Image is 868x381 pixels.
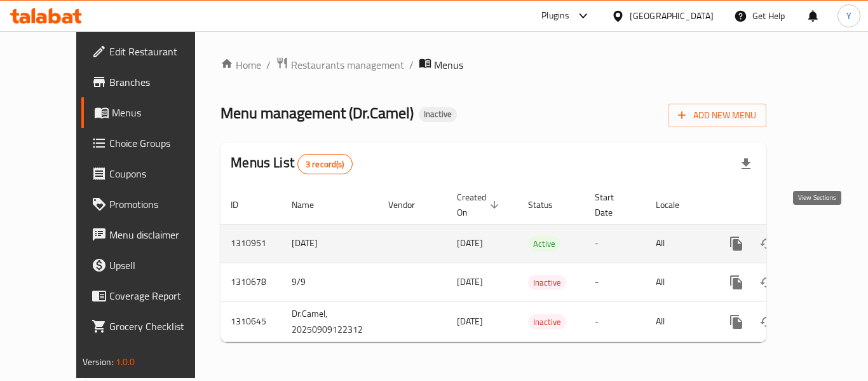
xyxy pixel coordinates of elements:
td: 1310678 [220,263,281,301]
td: - [585,263,646,301]
span: Grocery Checklist [109,319,211,334]
td: 1310645 [220,301,281,342]
a: Menu disclaimer [81,219,221,250]
table: enhanced table [220,186,853,342]
li: / [266,57,271,73]
td: 9/9 [281,263,378,301]
div: [GEOGRAPHIC_DATA] [630,9,714,23]
a: Upsell [81,250,221,281]
a: Edit Restaurant [81,36,221,67]
button: Change Status [752,307,782,337]
span: [DATE] [457,274,483,290]
span: 1.0.0 [116,354,135,370]
span: Menu disclaimer [109,227,211,242]
span: Promotions [109,197,211,212]
td: All [646,263,711,301]
nav: breadcrumb [220,57,766,73]
span: Created On [457,190,503,220]
button: Add New Menu [668,104,766,127]
span: Branches [109,74,211,90]
div: Export file [731,149,761,179]
a: Coverage Report [81,281,221,311]
div: Inactive [419,107,457,122]
span: Add New Menu [678,107,756,123]
a: Menus [81,97,221,128]
span: Coupons [109,166,211,181]
td: Dr.Camel, 20250909122312 [281,301,378,342]
a: Branches [81,67,221,97]
div: Plugins [541,8,569,24]
td: - [585,224,646,263]
div: Total records count [297,154,353,174]
td: - [585,301,646,342]
a: Grocery Checklist [81,311,221,342]
span: Active [528,237,560,251]
td: [DATE] [281,224,378,263]
span: Menu management ( Dr.Camel ) [220,99,414,127]
div: Active [528,236,560,251]
span: Inactive [528,275,566,290]
span: [DATE] [457,313,483,329]
span: Upsell [109,258,211,273]
span: Menus [112,105,211,120]
span: ID [231,197,255,212]
span: Name [292,197,330,212]
a: Restaurants management [276,57,404,73]
span: Status [528,197,569,212]
button: Change Status [752,228,782,259]
a: Promotions [81,189,221,219]
button: Change Status [752,267,782,298]
a: Coupons [81,158,221,189]
span: [DATE] [457,235,483,251]
span: Start Date [595,190,630,220]
button: more [721,307,752,337]
a: Home [220,57,261,73]
li: / [409,57,414,73]
td: All [646,301,711,342]
td: All [646,224,711,263]
span: Vendor [388,197,431,212]
div: Inactive [528,314,566,329]
span: Inactive [528,315,566,329]
span: Locale [656,197,696,212]
span: 3 record(s) [298,158,352,170]
span: Inactive [419,109,457,120]
span: Y [846,9,851,23]
span: Menus [434,57,463,73]
button: more [721,267,752,298]
span: Coverage Report [109,288,211,303]
span: Version: [83,354,114,370]
td: 1310951 [220,224,281,263]
h2: Menus List [231,153,352,174]
th: Actions [711,186,853,225]
span: Restaurants management [291,57,404,73]
button: more [721,228,752,259]
span: Choice Groups [109,135,211,151]
span: Edit Restaurant [109,44,211,59]
a: Choice Groups [81,128,221,158]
